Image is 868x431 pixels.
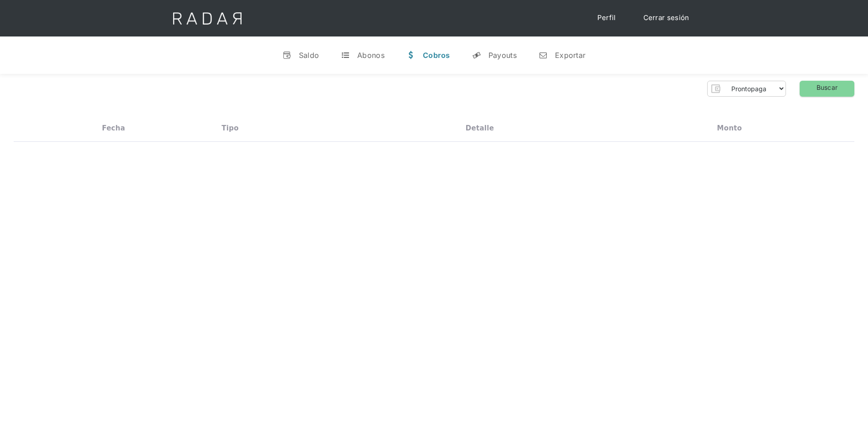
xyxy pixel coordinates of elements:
div: t [341,51,350,60]
div: y [472,51,481,60]
div: Cobros [423,51,450,60]
a: Buscar [800,81,854,97]
div: Fecha [102,124,125,132]
div: Tipo [221,124,239,132]
div: Exportar [555,51,586,60]
a: Perfil [588,9,625,27]
div: Abonos [357,51,385,60]
form: Form [707,81,786,97]
div: v [282,51,292,60]
div: Detalle [466,124,494,132]
div: w [406,51,416,60]
div: Saldo [299,51,319,60]
div: Payouts [488,51,517,60]
div: n [539,51,548,60]
a: Cerrar sesión [634,9,699,27]
div: Monto [717,124,742,132]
